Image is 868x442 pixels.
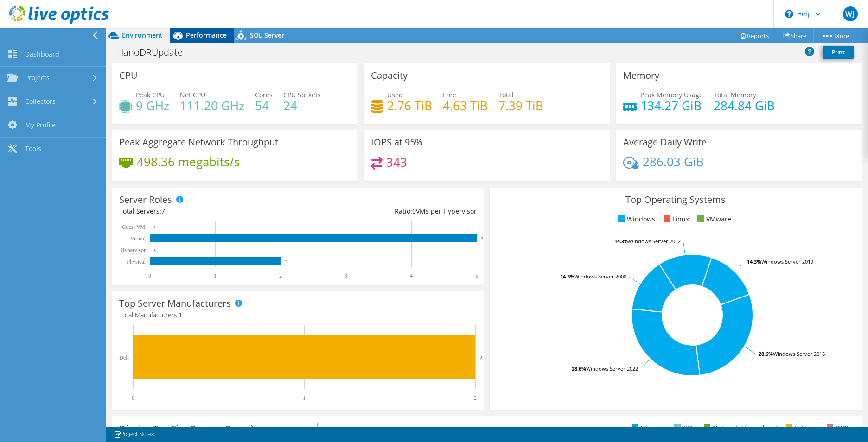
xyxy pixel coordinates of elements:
[481,236,484,241] text: 5
[695,214,731,224] li: VMware
[823,46,854,59] a: Print
[119,310,477,320] h4: Total Manufacturers:
[279,272,282,279] text: 2
[137,157,240,167] h4: 498.36 megabits/s
[732,28,776,43] a: Reports
[640,101,703,111] h4: 134.27 GiB
[283,90,321,99] span: CPU Sockets
[629,423,666,433] li: Memory
[121,247,146,253] text: Hypervisor
[371,137,423,147] h3: IOPS at 95%
[136,90,165,99] span: Peak CPU
[283,101,321,111] h4: 24
[136,101,169,111] h4: 9 GHz
[180,101,244,111] h4: 111.20 GHz
[386,157,407,167] h4: 343
[108,429,160,440] a: Project Notes
[345,272,347,279] text: 3
[572,365,586,372] tspan: 28.6%
[122,224,145,230] text: Guest VM
[250,31,284,39] span: SQL Server
[498,90,514,99] span: Total
[661,214,689,224] li: Linux
[119,298,231,309] h3: Top Server Manufacturers
[119,70,138,81] h3: CPU
[776,28,814,43] a: Share
[623,70,659,81] h3: Memory
[623,137,707,147] h3: Average Daily Write
[498,101,543,111] h4: 7.39 TiB
[132,395,134,401] text: 0
[285,259,287,264] text: 2
[119,354,129,361] text: Dell
[759,350,773,357] tspan: 28.6%
[161,207,165,215] span: 7
[371,70,408,81] h3: Capacity
[154,225,157,229] text: 0
[640,90,703,99] span: Peak Memory Usage
[714,90,756,99] span: Total Memory
[784,423,818,433] li: Latency
[480,354,483,360] text: 2
[214,272,217,279] text: 1
[255,90,273,99] span: Cores
[474,395,477,401] text: 2
[387,101,432,111] h4: 2.76 TiB
[747,258,761,265] tspan: 14.3%
[127,259,146,265] text: Physical
[113,47,197,57] h1: HanoDRUpdate
[497,195,855,205] h3: Top Operating Systems
[629,238,681,245] tspan: Windows Server 2012
[773,350,825,357] tspan: Windows Server 2016
[154,248,157,253] text: 0
[443,90,456,99] span: Free
[119,206,298,216] div: Total Servers:
[574,273,626,280] tspan: Windows Server 2008
[443,101,488,111] h4: 4.63 TiB
[813,28,856,43] a: More
[148,272,151,279] text: 0
[560,273,574,280] tspan: 14.3%
[122,31,163,39] span: Environment
[586,365,638,372] tspan: Windows Server 2022
[298,206,476,216] div: Ratio: VMs per Hypervisor
[186,31,227,39] span: Performance
[387,90,403,99] span: Used
[119,195,172,205] h3: Server Roles
[180,90,205,99] span: Net CPU
[255,101,273,111] h4: 54
[672,423,696,433] li: CPU
[761,258,813,265] tspan: Windows Server 2019
[244,423,317,435] span: IOPS
[702,423,778,433] li: Network Throughput
[614,238,629,245] tspan: 14.3%
[475,272,478,279] text: 5
[303,395,306,401] text: 1
[843,6,858,21] span: WJ
[824,423,850,433] li: IOPS
[179,310,182,319] span: 1
[785,10,793,18] svg: \n
[616,214,655,224] li: Windows
[119,137,278,147] h3: Peak Aggregate Network Throughput
[410,272,413,279] text: 4
[643,157,704,167] h4: 286.03 GiB
[714,101,775,111] h4: 284.84 GiB
[130,235,146,242] text: Virtual
[412,207,416,215] span: 0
